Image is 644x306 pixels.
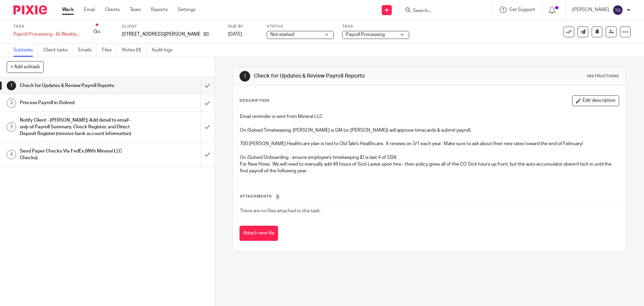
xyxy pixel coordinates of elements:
[254,73,444,80] h1: Check for Updates & Review Payroll Reports
[20,98,136,108] h1: Process Payroll in iSolved
[122,44,147,57] a: Notes (0)
[509,7,535,12] span: Get Support
[13,5,47,14] img: Pixie
[228,24,258,29] label: Due by
[240,154,619,161] p: On iSolved Onboarding - ensure employee's timekeeping ID is last 4 of SSN
[102,44,117,57] a: Files
[342,24,409,29] label: Tags
[78,44,97,57] a: Emails
[7,81,16,90] div: 1
[94,28,100,36] div: 0
[228,32,242,37] span: [DATE]
[178,6,196,13] a: Settings
[240,209,321,213] span: There are no files attached to this task.
[346,32,385,37] span: Payroll Processing
[572,95,619,106] button: Edit description
[105,6,120,13] a: Clients
[13,24,80,29] label: Task
[267,24,334,29] label: Status
[151,6,168,13] a: Reports
[20,81,136,91] h1: Check for Updates & Review Payroll Reports
[122,24,220,29] label: Client
[13,44,38,57] a: Subtasks
[572,6,609,13] p: [PERSON_NAME]
[20,115,136,139] h1: Notify Client - [PERSON_NAME]; Add detail to email - snip of Payroll Summary, Check Register, and...
[13,31,80,38] div: Payroll Processing - Bi-Weekly - 700 [PERSON_NAME]
[240,113,619,120] p: Email reminder is sent from Mineral LLC
[239,98,269,103] p: Description
[7,150,16,159] div: 4
[20,146,136,163] h1: Send Paper Checks Via FedEx (With Mineral LLC Checks)
[240,140,619,147] p: 700 [PERSON_NAME] Healthcare plan is tied to Old Tale's Healthcare. It renews on 3/1 each year. M...
[7,122,16,132] div: 3
[130,6,141,13] a: Team
[239,71,250,82] div: 1
[97,30,100,34] small: /4
[7,98,16,108] div: 2
[270,32,294,37] span: Not started
[587,74,619,79] div: Instructions
[13,31,80,38] div: Payroll Processing - Bi-Weekly - 700 Harrison
[412,8,473,14] input: Search
[240,127,619,134] p: On iSolved Timekeeping. [PERSON_NAME] is GM (or [PERSON_NAME]) will approve timecards & submit pa...
[62,6,74,13] a: Work
[152,44,177,57] a: Audit logs
[43,44,73,57] a: Client tasks
[240,161,619,175] p: For New Hires: We will need to manually add 48 hours of Sick Leave upon hire - their policy gives...
[612,5,623,15] img: svg%3E
[239,226,278,241] button: Attach new file
[240,194,272,198] span: Attachments
[7,61,44,73] button: + Add subtask
[122,31,200,38] p: [STREET_ADDRESS][PERSON_NAME] LLC
[84,6,95,13] a: Email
